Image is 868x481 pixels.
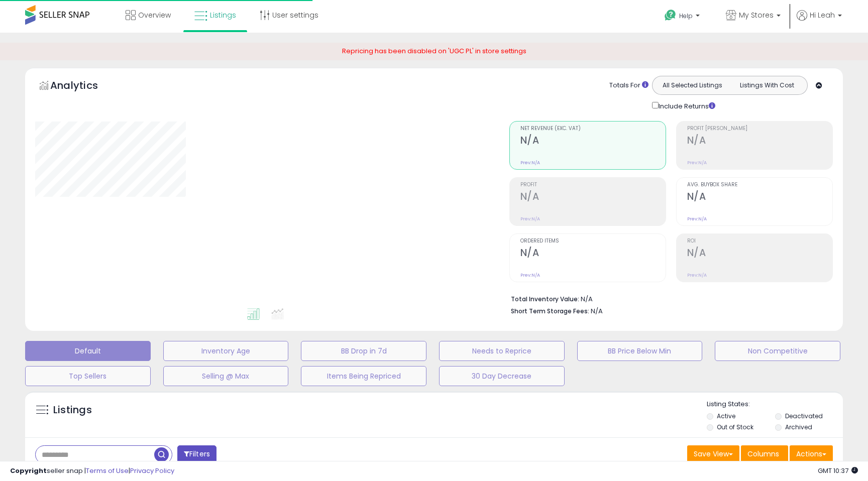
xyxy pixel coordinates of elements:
[591,306,603,316] span: N/A
[520,160,540,166] small: Prev: N/A
[163,366,289,386] button: Selling @ Max
[25,341,151,361] button: Default
[729,79,804,92] button: Listings With Cost
[10,466,47,475] strong: Copyright
[520,238,666,244] span: Ordered Items
[739,10,774,20] span: My Stores
[301,366,426,386] button: Items Being Repriced
[687,191,832,204] h2: N/A
[25,366,151,386] button: Top Sellers
[715,341,840,361] button: Non Competitive
[301,341,426,361] button: BB Drop in 7d
[511,307,589,315] b: Short Term Storage Fees:
[520,216,540,222] small: Prev: N/A
[609,81,648,90] div: Totals For
[687,247,832,261] h2: N/A
[520,135,666,148] h2: N/A
[342,46,526,56] span: Repricing has been disabled on 'UGC PL' in store settings
[687,272,707,278] small: Prev: N/A
[520,247,666,261] h2: N/A
[664,9,677,22] i: Get Help
[687,126,832,132] span: Profit [PERSON_NAME]
[511,292,825,304] li: N/A
[687,160,707,166] small: Prev: N/A
[210,10,236,20] span: Listings
[520,182,666,188] span: Profit
[657,2,710,33] a: Help
[520,126,666,132] span: Net Revenue (Exc. VAT)
[810,10,835,20] span: Hi Leah
[520,191,666,204] h2: N/A
[687,238,832,244] span: ROI
[10,466,174,476] div: seller snap | |
[163,341,289,361] button: Inventory Age
[644,100,727,111] div: Include Returns
[655,79,730,92] button: All Selected Listings
[439,366,565,386] button: 30 Day Decrease
[687,135,832,148] h2: N/A
[50,78,118,95] h5: Analytics
[797,10,842,33] a: Hi Leah
[138,10,171,20] span: Overview
[520,272,540,278] small: Prev: N/A
[687,182,832,188] span: Avg. Buybox Share
[687,216,707,222] small: Prev: N/A
[577,341,703,361] button: BB Price Below Min
[439,341,565,361] button: Needs to Reprice
[511,295,579,303] b: Total Inventory Value:
[679,12,693,20] span: Help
